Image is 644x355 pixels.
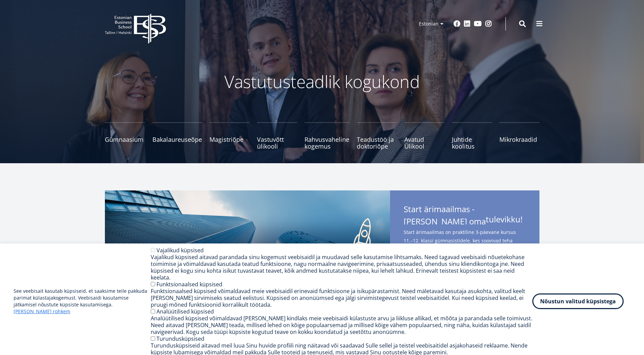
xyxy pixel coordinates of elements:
[404,122,444,150] a: Avatud Ülikool
[499,136,539,143] span: Mikrokraadid
[151,288,532,308] div: Funktsionaalsed küpsised võimaldavad meie veebisaidil erinevaid funktsioone ja isikupärastamist. ...
[486,214,522,224] span: tulevikku!
[305,136,349,150] span: Rahvusvaheline kogemus
[499,122,539,150] a: Mikrokraadid
[357,122,397,150] a: Teadustöö ja doktoriõpe
[157,247,204,254] label: Vajalikud küpsised
[209,136,250,143] span: Magistriõpe
[105,190,390,320] img: Start arimaailmas
[157,335,204,342] label: Turundusküpsised
[452,122,492,150] a: Juhtide koolitus
[464,20,471,27] a: Linkedin
[157,308,214,315] label: Analüütilised küpsised
[152,122,202,150] a: Bakalaureuseõpe
[454,20,460,27] a: Facebook
[474,20,482,27] a: Youtube
[485,20,492,27] a: Instagram
[142,71,502,92] p: Vastutusteadlik kogukond
[404,136,444,150] span: Avatud Ülikool
[151,315,532,335] div: Analüütilised küpsised võimaldavad [PERSON_NAME] kindlaks meie veebisaidi külastuste arvu ja liik...
[532,293,624,309] button: Nõustun valitud küpsistega
[452,136,492,150] span: Juhtide koolitus
[105,122,145,150] a: Gümnaasium
[209,122,250,150] a: Magistriõpe
[305,122,349,150] a: Rahvusvaheline kogemus
[14,308,70,315] a: [PERSON_NAME] rohkem
[404,204,526,226] span: Start ärimaailmas - [PERSON_NAME] oma
[257,122,297,150] a: Vastuvõtt ülikooli
[105,136,145,143] span: Gümnaasium
[257,136,297,150] span: Vastuvõtt ülikooli
[14,288,151,315] p: See veebisait kasutab küpsiseid, et saaksime teile pakkuda parimat külastajakogemust. Veebisaidi ...
[152,136,202,143] span: Bakalaureuseõpe
[157,281,222,288] label: Funktsionaalsed küpsised
[404,228,526,270] span: Start ärimaailmas on praktiline 3-päevane kursus 11.–12. klassi gümnasistidele, kes soovivad teha...
[151,254,532,281] div: Vajalikud küpsised aitavad parandada sinu kogemust veebisaidil ja muudavad selle kasutamise lihts...
[357,136,397,150] span: Teadustöö ja doktoriõpe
